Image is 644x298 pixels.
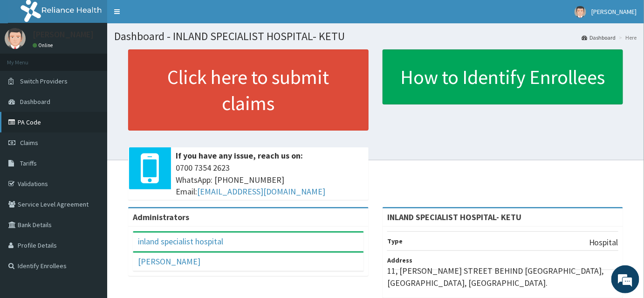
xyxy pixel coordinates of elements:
[387,265,618,289] p: 11, [PERSON_NAME] STREET BEHIND [GEOGRAPHIC_DATA], [GEOGRAPHIC_DATA], [GEOGRAPHIC_DATA].
[575,6,586,18] img: User Image
[5,28,26,49] img: User Image
[153,5,175,27] div: Minimize live chat window
[33,42,55,49] a: Online
[387,256,412,264] b: Address
[138,236,223,247] a: inland specialist hospital
[589,236,618,249] p: Hospital
[197,186,325,197] a: [EMAIL_ADDRESS][DOMAIN_NAME]
[176,162,364,198] span: 0700 7354 2623 WhatsApp: [PHONE_NUMBER] Email:
[138,256,200,267] a: [PERSON_NAME]
[5,199,178,231] textarea: Type your message and hit 'Enter'
[387,212,521,222] strong: INLAND SPECIALIST HOSPITAL- KETU
[582,34,616,42] a: Dashboard
[20,97,50,106] span: Dashboard
[17,47,38,70] img: d_794563401_company_1708531726252_794563401
[33,30,94,39] p: [PERSON_NAME]
[20,159,37,167] span: Tariffs
[20,77,68,85] span: Switch Providers
[20,139,38,147] span: Claims
[383,49,623,104] a: How to Identify Enrollees
[114,30,637,42] h1: Dashboard - INLAND SPECIALIST HOSPITAL- KETU
[617,34,637,42] li: Here
[176,150,303,161] b: If you have any issue, reach us on:
[48,52,157,64] div: Chat with us now
[387,237,403,245] b: Type
[54,90,129,184] span: We're online!
[133,212,189,222] b: Administrators
[592,7,637,16] span: [PERSON_NAME]
[128,49,369,131] a: Click here to submit claims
